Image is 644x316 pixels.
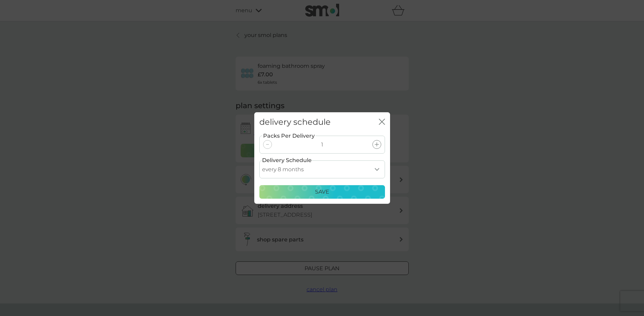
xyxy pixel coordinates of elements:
[262,156,312,165] label: Delivery Schedule
[259,185,385,199] button: Save
[259,117,331,127] h2: delivery schedule
[262,132,315,140] label: Packs Per Delivery
[321,140,323,149] p: 1
[379,119,385,126] button: close
[315,187,329,196] p: Save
